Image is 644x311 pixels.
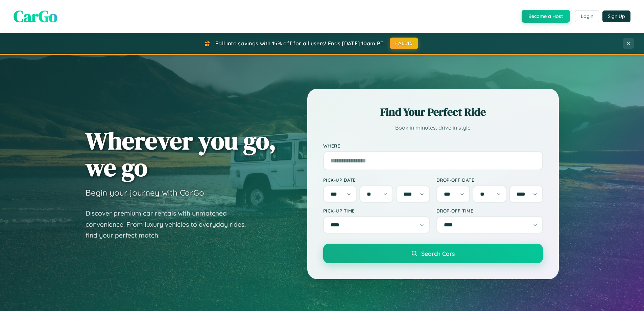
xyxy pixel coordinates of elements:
span: Search Cars [421,250,455,257]
h2: Find Your Perfect Ride [323,105,543,119]
label: Where [323,143,543,149]
label: Pick-up Time [323,208,430,214]
h3: Begin your journey with CarGo [86,187,204,198]
p: Discover premium car rentals with unmatched convenience. From luxury vehicles to everyday rides, ... [86,208,255,241]
button: Become a Host [522,10,570,23]
button: FALL15 [390,38,418,49]
button: Sign Up [602,10,630,22]
span: Fall into savings with 15% off for all users! Ends [DATE] 10am PT. [215,40,385,47]
h1: Wherever you go, we go [86,127,276,181]
button: Login [575,10,599,22]
p: Book in minutes, drive in style [323,123,543,133]
span: CarGo [14,5,57,27]
label: Drop-off Date [436,177,543,183]
label: Drop-off Time [436,208,543,214]
button: Search Cars [323,244,543,263]
label: Pick-up Date [323,177,430,183]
